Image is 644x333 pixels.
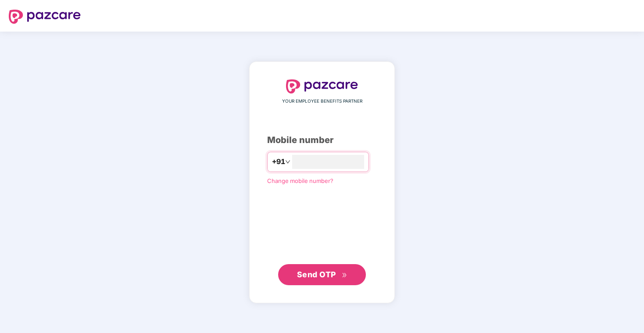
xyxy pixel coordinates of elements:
[267,177,333,184] a: Change mobile number?
[286,79,358,93] img: logo
[267,133,377,147] div: Mobile number
[285,159,290,165] span: down
[272,156,285,167] span: +91
[297,270,336,279] span: Send OTP
[278,264,366,285] button: Send OTPdouble-right
[9,10,81,24] img: logo
[342,272,347,278] span: double-right
[282,98,362,105] span: YOUR EMPLOYEE BENEFITS PARTNER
